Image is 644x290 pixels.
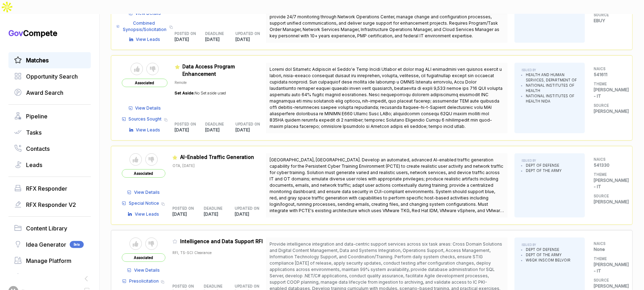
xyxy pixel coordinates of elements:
p: [DATE] [205,127,236,133]
a: Award Search [14,88,85,97]
p: None [594,246,622,253]
h5: UPDATED ON [236,31,255,36]
span: Sources Sought [129,116,162,122]
p: [DATE] [175,127,206,133]
h5: NAICS [594,66,622,72]
a: Content Library [14,224,85,233]
span: Loremi dol Sitametc Adipiscin el Seddo'e Temp Incidi Utlabor et dolor mag ALI enimadmini ven quis... [270,67,503,129]
span: Gov [8,29,23,38]
a: Sources Sought [122,116,162,122]
a: Combined Synopsis/Solicitation [116,20,167,33]
span: Manage Platform [26,257,71,265]
span: Idea Generator [26,240,66,249]
p: [DATE] [175,36,206,43]
h5: POSTED ON [175,31,194,36]
p: [PERSON_NAME] [594,108,622,115]
a: RFX Responder V2 [14,200,85,209]
span: AI-Enabled Traffic Generation [180,154,254,160]
span: Associated [122,79,168,87]
span: Manage Email [26,273,63,281]
h5: POSTED ON [172,206,192,211]
span: Associated [122,253,165,262]
h5: THEME [594,256,622,261]
span: Matches [26,56,49,64]
span: View Leads [136,127,160,133]
p: [DATE] [204,211,235,217]
h5: DEADLINE [204,284,224,289]
h5: DEADLINE [205,31,225,36]
a: Idea GeneratorBeta [14,240,85,249]
span: Associated [122,169,165,178]
h5: UPDATED ON [235,206,255,211]
span: View Details [135,105,161,111]
span: Remote [175,80,187,85]
span: Data Access Program Enhancement [183,63,235,77]
p: EBUY [594,18,622,24]
h5: SOURCE [594,12,622,18]
li: DEPT OF THE ARMY [526,252,570,258]
span: Content Library [26,224,67,233]
span: View Details [134,267,160,273]
a: Manage Platform [14,257,85,265]
a: Presolicitation [122,278,159,284]
h5: DEADLINE [205,122,225,127]
a: Tasks [14,128,85,137]
span: Leads [26,161,42,169]
span: RFX Responder [26,184,67,193]
h5: SOURCE [594,278,622,283]
a: Matches [14,56,85,64]
h5: POSTED ON [172,284,192,289]
h5: SOURCE [594,103,622,108]
span: Tasks [26,128,42,137]
span: Special Notice [129,200,159,206]
span: RFX Responder V2 [26,200,76,209]
li: DEPT OF DEFENSE [526,247,570,252]
h5: THEME [594,81,622,87]
h5: SOURCE [594,193,622,199]
p: [PERSON_NAME] [594,199,622,205]
li: NATIONAL INSTITUTES OF HEALTH NIDA [526,93,578,104]
h5: THEME [594,172,622,177]
span: Pipeline [26,112,48,121]
p: [DATE] [235,211,266,217]
li: DEPT OF THE ARMY [526,168,562,173]
span: Intelligence and Data Support RFI [180,238,263,244]
a: Contacts [14,144,85,153]
h5: DEADLINE [204,206,224,211]
a: Manage Email [14,273,85,281]
li: HEALTH AND HUMAN SERVICES, DEPARTMENT OF [526,72,578,83]
p: [DATE] [172,211,204,217]
span: No Set aside used [195,91,226,95]
h5: ISSUED BY [522,159,562,163]
p: 541330 [594,162,622,168]
span: Opportunity Search [26,72,78,81]
span: Presolicitation [129,278,159,284]
h5: UPDATED ON [235,284,255,289]
span: Contacts [26,144,50,153]
h5: ISSUED BY [522,243,570,247]
span: OTA, [DATE] [172,163,195,168]
span: View Leads [135,211,159,217]
a: Special Notice [122,200,159,206]
span: View Leads [136,36,160,43]
li: NATIONAL INSTITUTES OF HEALTH [526,83,578,93]
p: [DATE] [205,36,236,43]
span: Set Aside: [175,91,195,95]
span: [GEOGRAPHIC_DATA], [GEOGRAPHIC_DATA]. Develop an automated, advanced AI-enabled traffic generatio... [270,157,504,220]
span: Combined Synopsis/Solicitation [122,20,167,33]
li: W6QK INSCOM BELVOIR [526,258,570,263]
a: Leads [14,161,85,169]
a: Pipeline [14,112,85,121]
h1: Compete [8,28,91,38]
h5: ISSUED BY [522,68,578,72]
span: Beta [70,241,84,248]
p: 541611 [594,72,622,78]
h5: UPDATED ON [236,122,255,127]
a: Opportunity Search [14,72,85,81]
p: [PERSON_NAME] - IT [594,87,622,99]
a: RFX Responder [14,184,85,193]
span: RFI, TS-SCI Clearance [172,251,211,255]
p: [PERSON_NAME] - IT [594,261,622,274]
p: [DATE] [236,36,266,43]
p: [DATE] [236,127,266,133]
